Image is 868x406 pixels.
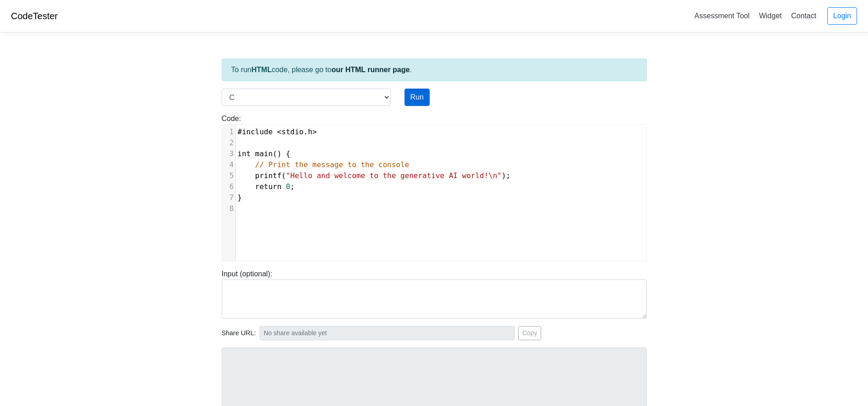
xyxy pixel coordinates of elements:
div: Input (optional): [215,269,654,319]
span: ; [238,182,295,191]
span: > [312,127,317,136]
span: Share URL: [222,328,256,338]
div: Code: [215,113,654,261]
span: h [308,127,313,136]
a: Assessment Tool [691,8,753,23]
span: . [238,127,317,136]
span: < [277,127,282,136]
div: 4 [222,159,235,170]
a: Widget [755,8,785,23]
a: our HTML runner page [331,66,410,74]
button: Copy [518,326,542,340]
span: "Hello and welcome to the generative AI world!\n" [286,171,501,180]
span: stdio [282,127,304,136]
span: ( ); [238,171,511,180]
button: Run [405,89,430,106]
span: #include [238,127,273,136]
input: No share available yet [260,326,515,340]
span: () { [238,149,291,158]
a: Contact [788,8,820,23]
div: 7 [222,192,235,203]
a: CodeTester [11,11,58,21]
div: 1 [222,127,235,137]
span: // Print the message to the console [255,160,409,169]
div: 2 [222,137,235,148]
span: } [238,193,242,202]
span: 0 [286,182,290,191]
a: Login [827,7,857,25]
span: return [255,182,282,191]
div: 6 [222,181,235,192]
strong: HTML [251,66,272,74]
span: printf [255,171,282,180]
div: 5 [222,170,235,181]
div: To run code, please go to . [222,58,647,81]
span: main [255,149,273,158]
span: int [238,149,251,158]
div: 8 [222,203,235,214]
div: 3 [222,148,235,159]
